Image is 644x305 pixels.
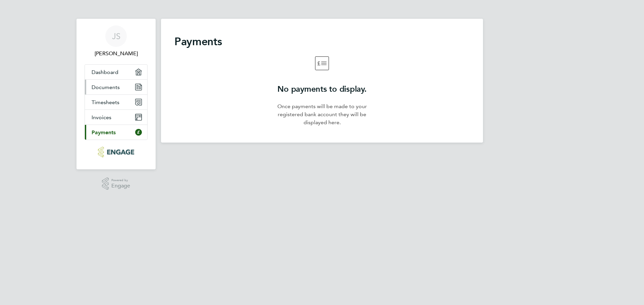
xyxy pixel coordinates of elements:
[85,147,148,157] a: Go to home page
[85,110,147,125] a: Invoices
[92,69,118,75] span: Dashboard
[111,183,130,189] span: Engage
[102,177,130,190] a: Powered byEngage
[92,114,111,121] span: Invoices
[92,84,120,90] span: Documents
[85,25,148,58] a: JS[PERSON_NAME]
[85,80,147,94] a: Documents
[92,99,119,105] span: Timesheets
[98,147,134,157] img: carbonrecruitment-logo-retina.png
[174,35,470,48] h2: Payments
[274,84,370,94] h2: No payments to display.
[85,65,147,79] a: Dashboard
[85,50,148,58] span: Jazira Suiessinova
[111,177,130,183] span: Powered by
[85,95,147,109] a: Timesheets
[85,125,147,140] a: Payments
[274,102,370,127] p: Once payments will be made to your registered bank account they will be displayed here.
[92,129,116,136] span: Payments
[112,32,120,41] span: JS
[76,19,156,169] nav: Main navigation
